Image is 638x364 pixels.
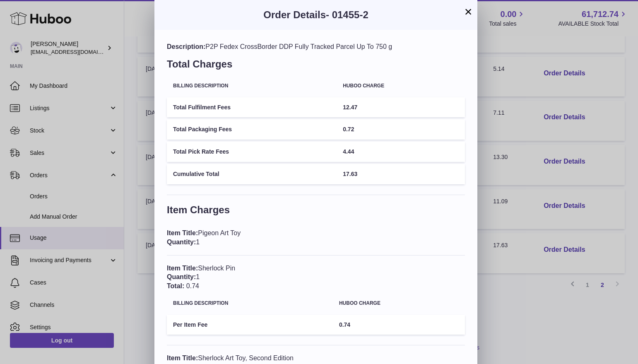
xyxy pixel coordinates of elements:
span: 0.74 [339,321,350,328]
span: Description: [167,43,205,50]
button: × [463,7,473,17]
th: Billing Description [167,77,337,95]
th: Huboo charge [333,294,465,312]
span: Quantity: [167,273,196,280]
span: 17.63 [343,171,357,177]
span: - 01455-2 [326,9,368,20]
h3: Item Charges [167,203,465,221]
span: 4.44 [343,148,354,155]
td: Cumulative Total [167,164,337,184]
th: Billing Description [167,294,333,312]
th: Huboo charge [337,77,465,95]
span: Item Title: [167,354,198,362]
span: Item Title: [167,229,198,236]
div: Sherlock Pin 1 [167,264,465,291]
span: Total: [167,282,184,289]
h3: Order Details [167,8,465,22]
td: Total Fulfilment Fees [167,97,337,118]
span: Quantity: [167,239,196,246]
div: Pigeon Art Toy 1 [167,229,465,246]
span: 12.47 [343,104,357,111]
span: 0.74 [186,282,199,289]
span: 0.72 [343,126,354,133]
td: Per Item Fee [167,315,333,335]
span: Item Title: [167,265,198,272]
h3: Total Charges [167,58,465,75]
td: Total Packaging Fees [167,119,337,140]
td: Total Pick Rate Fees [167,142,337,162]
div: P2P Fedex CrossBorder DDP Fully Tracked Parcel Up To 750 g [167,42,465,51]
